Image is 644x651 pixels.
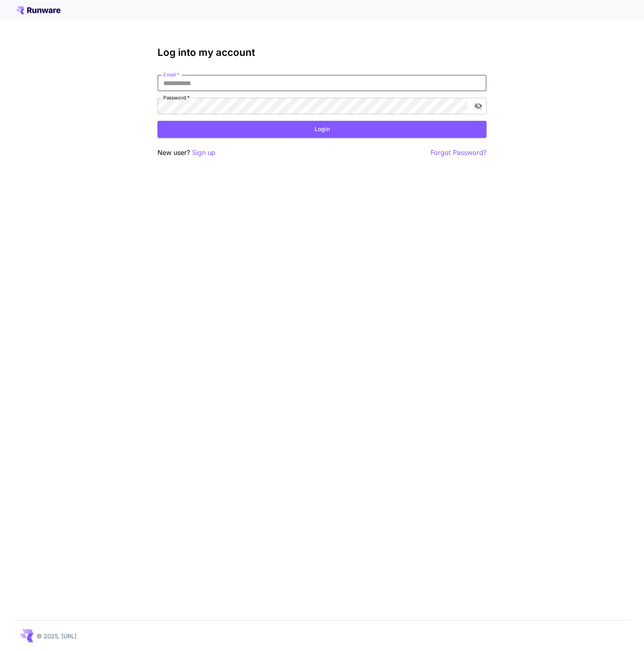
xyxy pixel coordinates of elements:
[158,121,486,138] button: Login
[163,71,179,78] label: Email
[163,94,190,101] label: Password
[431,148,486,158] button: Forgot Password?
[37,632,76,640] p: © 2025, [URL]
[158,148,215,158] p: New user?
[471,99,486,113] button: toggle password visibility
[192,148,215,158] button: Sign up
[158,47,486,58] h3: Log into my account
